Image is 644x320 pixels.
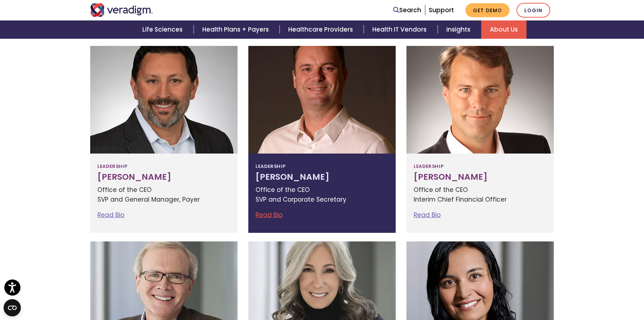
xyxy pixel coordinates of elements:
a: Login [516,3,550,18]
a: Life Sciences [134,20,193,39]
h3: [PERSON_NAME] [256,172,388,182]
p: Office of the CEO Interim Chief Financial Officer [414,185,547,204]
p: Office of the CEO SVP and General Manager, Payer [97,185,230,204]
a: Get Demo [465,3,510,17]
h3: [PERSON_NAME] [414,172,547,182]
a: Search [393,5,421,15]
span: Leadership [97,161,127,172]
a: Healthcare Providers [280,20,364,39]
img: Veradigm logo [90,3,153,17]
a: Health Plans + Payers [194,20,280,39]
a: Health IT Vendors [364,20,437,39]
a: Support [429,6,454,14]
iframe: Drift Chat Widget [506,276,635,311]
a: Read Bio [97,211,124,219]
button: Open CMP widget [4,299,21,316]
a: Read Bio [256,211,282,219]
p: Office of the CEO SVP and Corporate Secretary [256,185,388,204]
a: Read Bio [414,211,441,219]
span: Leadership [256,161,285,172]
span: Leadership [414,161,443,172]
a: Insights [438,20,481,39]
a: About Us [481,20,526,39]
h3: [PERSON_NAME] [97,172,230,182]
